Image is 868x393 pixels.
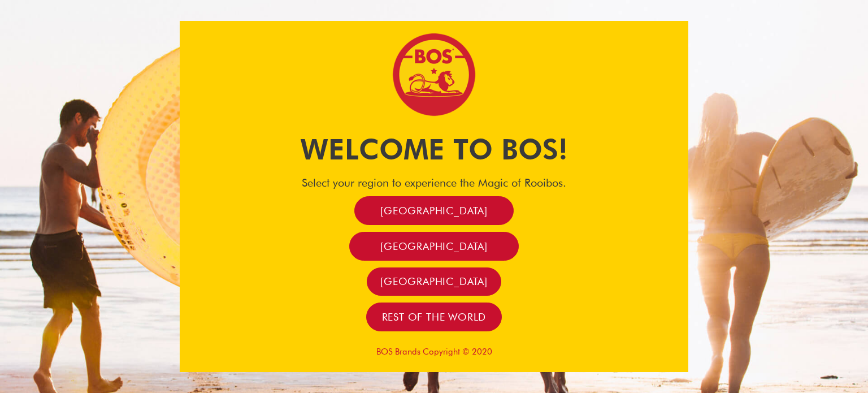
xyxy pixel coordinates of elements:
a: Rest of the world [366,303,502,331]
h1: Welcome to BOS! [180,129,688,169]
a: [GEOGRAPHIC_DATA] [354,196,514,225]
a: [GEOGRAPHIC_DATA] [367,267,501,296]
h4: Select your region to experience the Magic of Rooibos. [180,176,688,189]
span: Rest of the world [382,310,487,323]
span: [GEOGRAPHIC_DATA] [380,275,488,288]
span: [GEOGRAPHIC_DATA] [380,204,488,217]
p: BOS Brands Copyright © 2020 [180,347,688,357]
img: Bos Brands [392,32,476,117]
a: [GEOGRAPHIC_DATA] [349,232,519,261]
span: [GEOGRAPHIC_DATA] [380,240,488,253]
